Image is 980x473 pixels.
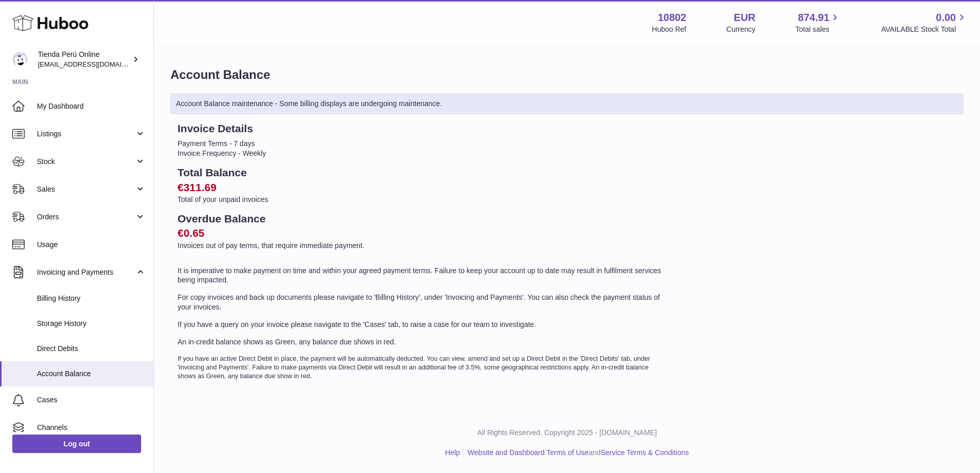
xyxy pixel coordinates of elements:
[178,166,666,180] h2: Total Balance
[178,355,666,381] p: If you have an active Direct Debit in place, the payment will be automatically deducted. You can ...
[170,67,964,83] h1: Account Balance
[37,319,146,328] span: Storage History
[652,25,687,34] div: Huboo Ref
[178,149,666,158] li: Invoice Frequency - Weekly
[178,195,666,204] p: Total of your unpaid invoices
[37,423,146,433] span: Channels
[162,428,972,438] p: All Rights Reserved. Copyright 2025 - [DOMAIN_NAME]
[795,11,841,34] a: 874.91 Total sales
[881,25,968,34] span: AVAILABLE Stock Total
[881,11,968,34] a: 0.00 AVAILABLE Stock Total
[37,369,146,379] span: Account Balance
[178,212,666,226] h2: Overdue Balance
[37,157,135,167] span: Stock
[37,240,146,250] span: Usage
[734,11,755,25] strong: EUR
[38,60,151,68] span: [EMAIL_ADDRESS][DOMAIN_NAME]
[936,11,956,25] span: 0.00
[12,435,141,453] a: Log out
[12,52,28,67] img: internalAdmin-10802@internal.huboo.com
[727,25,756,34] div: Currency
[178,139,666,149] li: Payment Terms - 7 days
[795,25,841,34] span: Total sales
[798,11,829,25] span: 874.91
[601,448,689,457] a: Service Terms & Conditions
[178,180,666,195] h2: €311.69
[178,320,666,330] p: If you have a query on your invoice please navigate to the 'Cases' tab, to raise a case for our t...
[37,294,146,303] span: Billing History
[37,395,146,405] span: Cases
[37,101,146,111] span: My Dashboard
[37,129,135,139] span: Listings
[37,268,135,277] span: Invoicing and Payments
[178,241,666,251] p: Invoices out of pay terms, that require immediate payment.
[37,184,135,194] span: Sales
[38,50,130,69] div: Tienda Perú Online
[178,293,666,312] p: For copy invoices and back up documents please navigate to 'Billing History', under 'Invoicing an...
[464,448,689,458] li: and
[178,266,666,285] p: It is imperative to make payment on time and within your agreed payment terms. Failure to keep yo...
[178,337,666,347] p: An in-credit balance shows as Green, any balance due shows in red.
[178,226,666,240] h2: €0.65
[445,448,460,457] a: Help
[178,121,666,136] h2: Invoice Details
[170,93,964,114] div: Account Balance maintenance - Some billing displays are undergoing maintenance.
[658,11,687,25] strong: 10802
[467,448,589,457] a: Website and Dashboard Terms of Use
[37,344,146,354] span: Direct Debits
[37,212,135,222] span: Orders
